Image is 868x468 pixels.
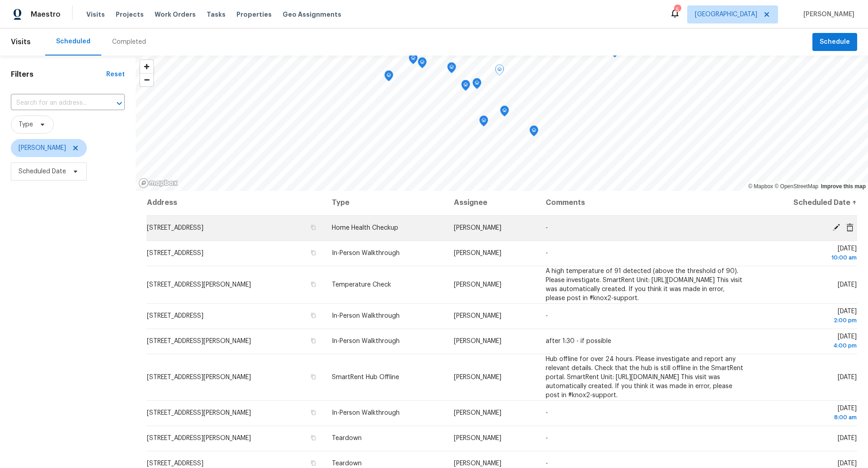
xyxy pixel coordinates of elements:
[759,316,857,325] div: 2:00 pm
[759,341,857,350] div: 4:00 pm
[838,282,857,288] span: [DATE]
[461,80,470,94] div: Map marker
[147,225,203,231] span: [STREET_ADDRESS]
[495,65,504,79] div: Map marker
[11,32,31,52] span: Visits
[147,282,251,288] span: [STREET_ADDRESS][PERSON_NAME]
[759,334,857,350] span: [DATE]
[140,73,153,86] button: Zoom out
[136,56,868,191] canvas: Map
[283,10,341,19] span: Geo Assignments
[332,250,400,256] span: In-Person Walkthrough
[155,10,196,19] span: Work Orders
[147,313,203,319] span: [STREET_ADDRESS]
[332,374,399,380] span: SmartRent Hub Offline
[674,5,680,14] div: 5
[384,70,393,84] div: Map marker
[56,37,90,46] div: Scheduled
[147,410,251,416] span: [STREET_ADDRESS][PERSON_NAME]
[418,57,427,71] div: Map marker
[820,37,850,48] span: Schedule
[759,405,857,422] span: [DATE]
[147,374,251,380] span: [STREET_ADDRESS][PERSON_NAME]
[500,106,509,120] div: Map marker
[332,282,391,288] span: Temperature Check
[31,10,61,19] span: Maestro
[116,10,144,19] span: Projects
[759,413,857,422] div: 8:00 am
[207,11,226,18] span: Tasks
[309,434,317,442] button: Copy Address
[332,313,400,319] span: In-Person Walkthrough
[19,120,33,129] span: Type
[538,190,752,215] th: Comments
[759,253,857,262] div: 10:00 am
[11,96,99,110] input: Search for an address...
[112,37,146,46] div: Completed
[695,10,757,19] span: [GEOGRAPHIC_DATA]
[236,10,272,19] span: Properties
[759,246,857,262] span: [DATE]
[332,338,400,344] span: In-Person Walkthrough
[140,60,153,73] button: Zoom in
[800,10,854,19] span: [PERSON_NAME]
[138,178,178,188] a: Mapbox homepage
[752,190,857,215] th: Scheduled Date ↑
[332,410,400,416] span: In-Person Walkthrough
[147,250,203,256] span: [STREET_ADDRESS]
[454,460,501,467] span: [PERSON_NAME]
[838,374,857,380] span: [DATE]
[309,459,317,467] button: Copy Address
[454,313,501,319] span: [PERSON_NAME]
[774,183,818,190] a: OpenStreetMap
[106,70,125,79] div: Reset
[838,460,857,467] span: [DATE]
[447,190,538,215] th: Assignee
[19,144,66,153] span: [PERSON_NAME]
[325,190,447,215] th: Type
[332,460,362,467] span: Teardown
[830,223,843,232] span: Edit
[546,313,548,319] span: -
[546,225,548,231] span: -
[147,338,251,344] span: [STREET_ADDRESS][PERSON_NAME]
[113,97,126,110] button: Open
[472,78,481,92] div: Map marker
[86,10,105,19] span: Visits
[529,125,538,139] div: Map marker
[146,190,325,215] th: Address
[546,435,548,441] span: -
[546,268,742,301] span: A high temperature of 91 detected (above the threshold of 90). Please investigate. SmartRent Unit...
[454,250,501,256] span: [PERSON_NAME]
[11,70,106,79] h1: Filters
[454,338,501,344] span: [PERSON_NAME]
[19,167,66,176] span: Scheduled Date
[309,337,317,345] button: Copy Address
[546,356,743,398] span: Hub offline for over 24 hours. Please investigate and report any relevant details. Check that the...
[748,183,773,190] a: Mapbox
[454,225,501,231] span: [PERSON_NAME]
[309,249,317,257] button: Copy Address
[454,374,501,380] span: [PERSON_NAME]
[759,308,857,325] span: [DATE]
[309,408,317,417] button: Copy Address
[838,435,857,441] span: [DATE]
[147,435,251,441] span: [STREET_ADDRESS][PERSON_NAME]
[409,53,418,67] div: Map marker
[454,282,501,288] span: [PERSON_NAME]
[843,223,857,232] span: Cancel
[454,410,501,416] span: [PERSON_NAME]
[332,225,398,231] span: Home Health Checkup
[821,183,866,190] a: Improve this map
[454,435,501,441] span: [PERSON_NAME]
[309,280,317,288] button: Copy Address
[546,460,548,467] span: -
[447,62,456,76] div: Map marker
[812,33,857,51] button: Schedule
[332,435,362,441] span: Teardown
[479,116,488,130] div: Map marker
[546,338,611,344] span: after 1:30 - if possible
[546,410,548,416] span: -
